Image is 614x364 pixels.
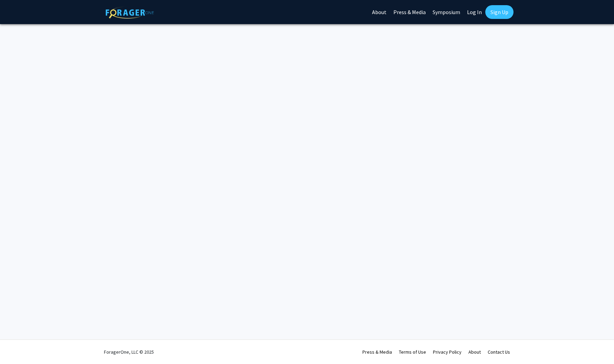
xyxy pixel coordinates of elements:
a: Privacy Policy [433,349,462,355]
a: Contact Us [488,349,510,355]
a: About [468,349,481,355]
a: Terms of Use [399,349,426,355]
a: Press & Media [362,349,392,355]
div: ForagerOne, LLC © 2025 [104,340,154,364]
a: Sign Up [485,5,514,19]
img: ForagerOne Logo [106,7,154,19]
